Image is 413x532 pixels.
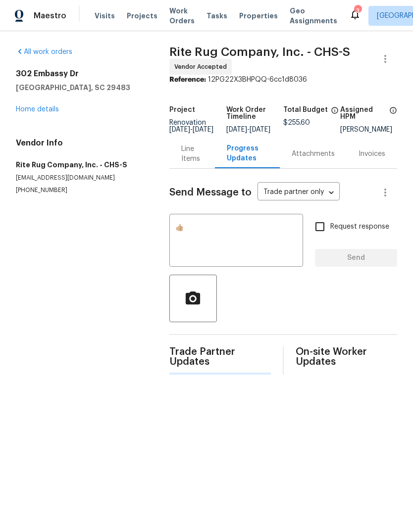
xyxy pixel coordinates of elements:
[169,76,206,83] b: Reference:
[169,106,195,113] h5: Project
[169,126,213,133] span: -
[340,126,397,133] div: [PERSON_NAME]
[169,46,350,58] span: Rite Rug Company, Inc. - CHS-S
[16,174,146,182] p: [EMAIL_ADDRESS][DOMAIN_NAME]
[239,11,278,21] span: Properties
[226,126,247,133] span: [DATE]
[175,224,297,259] textarea: 👍🏼
[359,149,385,159] div: Invoices
[169,188,252,197] span: Send Message to
[16,106,59,113] a: Home details
[34,11,66,21] span: Maestro
[290,6,337,26] span: Geo Assignments
[250,126,270,133] span: [DATE]
[16,160,146,170] h5: Rite Rug Company, Inc. - CHS-S
[227,144,268,163] div: Progress Updates
[389,106,397,126] span: The hpm assigned to this work order.
[331,106,339,119] span: The total cost of line items that have been proposed by Opendoor. This sum includes line items th...
[226,126,270,133] span: -
[169,347,271,367] span: Trade Partner Updates
[283,119,310,126] span: $255.60
[330,222,389,232] span: Request response
[292,149,335,159] div: Attachments
[226,106,283,120] h5: Work Order Timeline
[169,126,190,133] span: [DATE]
[181,144,203,164] div: Line Items
[16,186,146,194] p: [PHONE_NUMBER]
[258,185,340,201] div: Trade partner only
[127,11,157,21] span: Projects
[16,138,146,148] h4: Vendor Info
[16,69,146,79] h2: 302 Embassy Dr
[193,126,213,133] span: [DATE]
[16,83,146,93] h5: [GEOGRAPHIC_DATA], SC 29483
[296,347,397,367] span: On-site Worker Updates
[206,12,227,19] span: Tasks
[169,119,213,133] span: Renovation
[16,48,72,55] a: All work orders
[95,11,115,21] span: Visits
[283,106,328,113] h5: Total Budget
[169,75,397,85] div: 12PG22X3BHPQQ-6cc1d8036
[169,6,195,26] span: Work Orders
[340,106,386,120] h5: Assigned HPM
[174,62,231,72] span: Vendor Accepted
[354,6,361,16] div: 3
